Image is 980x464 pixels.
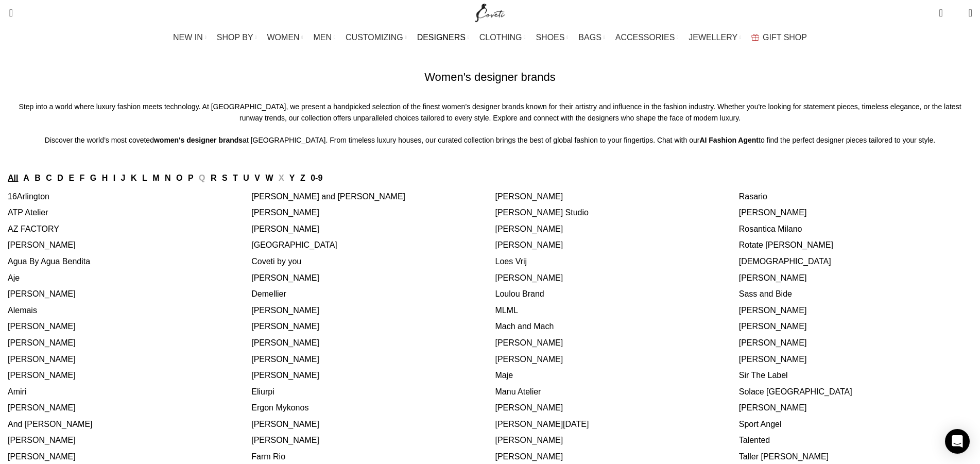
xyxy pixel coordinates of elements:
a: K [131,174,137,182]
a: [PERSON_NAME] [739,338,807,347]
a: WOMEN [267,27,303,48]
span: X [279,174,284,182]
a: Y [289,174,295,182]
a: G [90,174,96,182]
a: [PERSON_NAME] [739,355,807,364]
a: [PERSON_NAME][DATE] [495,420,589,428]
a: Search [3,3,13,23]
a: Manu Atelier [495,387,541,396]
p: Discover the world’s most coveted at [GEOGRAPHIC_DATA]. From timeless luxury houses, our curated ... [8,134,972,146]
a: NEW IN [173,27,207,48]
a: [PERSON_NAME] [8,371,76,380]
a: [DEMOGRAPHIC_DATA] [739,257,831,266]
span: Q [199,174,205,182]
a: [PERSON_NAME] [495,225,563,233]
a: Rasario [739,192,767,201]
span: 0 [953,10,960,18]
a: [PERSON_NAME] [251,225,319,233]
span: WOMEN [267,32,300,42]
div: My Wishlist [951,3,961,23]
a: U [243,174,249,182]
a: Ergon Mykonos [251,403,308,412]
a: [PERSON_NAME] [495,355,563,364]
a: Eliurpi [251,387,274,396]
a: [PERSON_NAME] [739,306,807,315]
a: [PERSON_NAME] [495,436,563,444]
a: S [222,174,228,182]
a: Sir The Label [739,371,788,380]
a: ACCESSORIES [615,27,679,48]
a: [PERSON_NAME] [8,436,76,444]
a: CLOTHING [479,27,526,48]
span: CUSTOMIZING [346,32,403,42]
a: J [121,174,126,182]
a: [PERSON_NAME] [8,289,76,298]
a: [PERSON_NAME] [495,192,563,201]
a: [PERSON_NAME] [495,452,563,461]
a: 16Arlington [8,192,49,201]
div: Open Intercom Messenger [945,429,970,454]
a: [PERSON_NAME] [8,403,76,412]
a: MLML [495,306,518,315]
a: JEWELLERY [689,27,741,48]
a: Rotate [PERSON_NAME] [739,240,833,249]
a: I [113,174,115,182]
span: CLOTHING [479,32,522,42]
a: C [46,174,52,182]
a: DESIGNERS [417,27,469,48]
a: ATP Atelier [8,208,48,217]
a: Alemais [8,306,37,315]
a: [PERSON_NAME] [8,355,76,364]
h1: Women's designer brands [424,70,555,85]
a: [PERSON_NAME] [739,403,807,412]
a: 0-9 [311,174,322,182]
strong: AI Fashion Agent [699,136,759,144]
img: GiftBag [751,34,759,41]
a: Talented [739,436,770,444]
a: F [80,174,85,182]
a: Farm Rio [251,452,285,461]
a: [PERSON_NAME] [251,338,319,347]
a: W [265,174,273,182]
a: [PERSON_NAME] [739,322,807,331]
span: MEN [314,32,332,42]
a: Site logo [473,8,507,16]
a: Solace [GEOGRAPHIC_DATA] [739,387,852,396]
a: [PERSON_NAME] [251,371,319,380]
div: Main navigation [3,27,977,48]
span: BAGS [578,32,601,42]
a: M [152,174,159,182]
span: ACCESSORIES [615,32,675,42]
a: Sport Angel [739,420,782,428]
a: Amiri [8,387,26,396]
a: V [254,174,260,182]
a: CUSTOMIZING [346,27,407,48]
a: 0 [934,3,948,23]
a: Agua By Agua Bendita [8,257,90,266]
a: Taller [PERSON_NAME] [739,452,829,461]
strong: women's designer brands [154,136,243,144]
a: [PERSON_NAME] [251,355,319,364]
a: [PERSON_NAME] Studio [495,208,589,217]
a: [PERSON_NAME] [251,436,319,444]
span: 0 [940,5,948,13]
a: E [68,174,74,182]
a: Z [300,174,305,182]
a: Coveti by you [251,257,301,266]
a: [PERSON_NAME] [8,322,76,331]
a: T [233,174,238,182]
a: [PERSON_NAME] [251,273,319,282]
a: H [102,174,108,182]
a: [PERSON_NAME] [739,273,807,282]
a: [PERSON_NAME] [8,338,76,347]
a: Mach and Mach [495,322,554,331]
a: [PERSON_NAME] and [PERSON_NAME] [251,192,405,201]
a: And [PERSON_NAME] [8,420,93,428]
a: Aje [8,273,20,282]
a: Sass and Bide [739,289,792,298]
a: O [176,174,182,182]
a: [PERSON_NAME] [251,208,319,217]
a: [PERSON_NAME] [251,306,319,315]
a: [PERSON_NAME] [251,322,319,331]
